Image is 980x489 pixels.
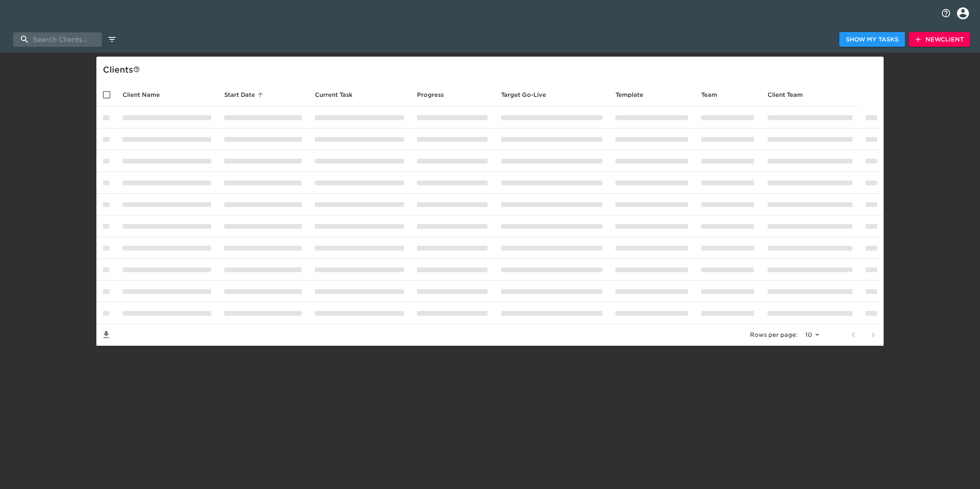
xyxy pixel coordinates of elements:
[123,90,171,100] span: Client Name
[839,32,905,47] button: Show My Tasks
[701,90,728,100] span: Team
[916,34,964,45] span: New Client
[133,66,140,73] svg: This is a list of all of your clients and clients shared with you
[13,32,102,47] input: search
[768,90,814,100] span: Client Team
[417,90,454,100] span: Progress
[96,325,116,345] button: Save List
[909,32,970,47] button: NewClient
[501,90,546,100] span: Calculated based on the start date and the duration of all Tasks contained in this Hub.
[951,1,975,25] button: profile
[103,63,880,76] div: Client s
[501,90,557,100] span: Target Go-Live
[936,3,956,23] button: notifications
[801,329,822,341] select: rows per page
[846,34,898,45] span: Show My Tasks
[224,90,266,100] span: Start Date
[315,90,353,100] span: This is the next Task in this Hub that should be completed
[750,331,798,339] p: Rows per page:
[96,83,884,346] table: enhanced table
[615,90,654,100] span: Template
[315,90,363,100] span: Current Task
[105,32,119,46] button: edit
